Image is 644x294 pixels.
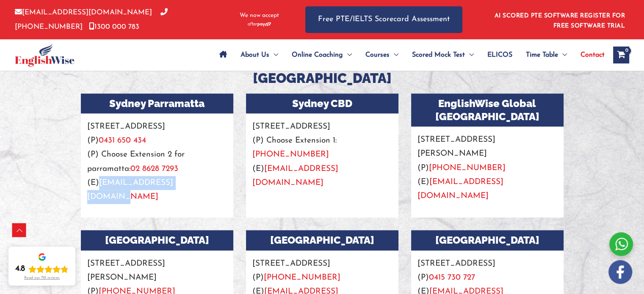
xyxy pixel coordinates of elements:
h3: [GEOGRAPHIC_DATA] [81,230,233,250]
a: View Shopping Cart, empty [613,47,629,63]
a: Scored Mock TestMenu Toggle [405,40,481,70]
span: We now accept [240,11,279,20]
span: Time Table [526,40,558,70]
span: Menu Toggle [465,40,474,70]
img: white-facebook.png [608,260,632,284]
h3: EnglishWise Global [GEOGRAPHIC_DATA] [411,93,564,126]
a: About UsMenu Toggle [234,40,285,70]
span: Menu Toggle [390,40,398,70]
a: Online CoachingMenu Toggle [285,40,359,70]
img: Afterpay-Logo [248,22,271,27]
nav: Site Navigation: Main Menu [213,40,605,70]
a: Time TableMenu Toggle [519,40,574,70]
a: 0415 730 727 [429,274,475,282]
span: About Us [240,40,269,70]
p: [STREET_ADDRESS] (P) (P) Choose Extension 2 for parramatta: (E) [81,113,233,204]
a: [EMAIL_ADDRESS][DOMAIN_NAME] [15,9,152,16]
a: 0431 650 434 [99,137,146,145]
span: Menu Toggle [558,40,567,70]
div: Read our 718 reviews [24,276,60,280]
a: AI SCORED PTE SOFTWARE REGISTER FOR FREE SOFTWARE TRIAL [495,13,625,29]
a: [EMAIL_ADDRESS][DOMAIN_NAME] [87,179,173,201]
span: ELICOS [487,40,512,70]
span: Scored Mock Test [412,40,465,70]
aside: Header Widget 1 [489,6,629,33]
a: 1300 000 783 [89,23,139,30]
span: Contact [580,40,605,70]
a: Free PTE/IELTS Scorecard Assessment [305,6,462,33]
h3: [GEOGRAPHIC_DATA] [411,230,564,250]
h3: [GEOGRAPHIC_DATA] [75,69,570,87]
a: [PHONE_NUMBER] [429,164,506,172]
h3: Sydney Parramatta [81,93,233,113]
span: Courses [365,40,390,70]
a: 02 8628 7293 [130,165,178,173]
span: Menu Toggle [269,40,278,70]
a: [EMAIL_ADDRESS][DOMAIN_NAME] [252,165,338,187]
p: [STREET_ADDRESS] (P) Choose Extension 1: (E) [246,113,398,190]
h3: Sydney CBD [246,93,398,113]
a: [PHONE_NUMBER] [264,274,340,282]
div: 4.8 [15,264,25,274]
a: [PHONE_NUMBER] [15,9,168,30]
a: [EMAIL_ADDRESS][DOMAIN_NAME] [417,178,503,200]
a: ELICOS [481,40,519,70]
h3: [GEOGRAPHIC_DATA] [246,230,398,250]
span: Menu Toggle [343,40,352,70]
img: cropped-ew-logo [15,44,75,67]
div: Rating: 4.8 out of 5 [15,264,69,274]
a: Contact [574,40,605,70]
p: [STREET_ADDRESS][PERSON_NAME] (P) (E) [411,126,564,203]
a: CoursesMenu Toggle [359,40,405,70]
span: Online Coaching [292,40,343,70]
a: [PHONE_NUMBER] [252,151,329,159]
